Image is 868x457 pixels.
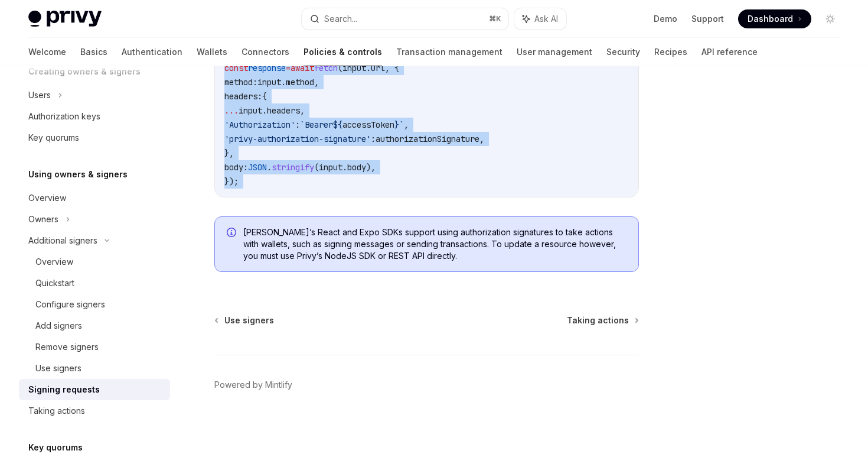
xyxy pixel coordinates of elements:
[19,251,170,273] a: Overview
[534,13,558,25] span: Ask AI
[28,191,66,205] div: Overview
[654,13,677,25] a: Demo
[28,131,79,145] div: Key quorums
[28,440,83,455] h5: Key quorums
[19,400,170,422] a: Taking actions
[338,63,342,73] span: (
[19,106,170,127] a: Authorization keys
[691,13,724,25] a: Support
[267,162,272,173] span: .
[567,315,629,326] span: Taking actions
[224,63,248,73] span: const
[122,38,182,66] a: Authentication
[654,38,687,66] a: Recipes
[28,11,102,27] img: light logo
[28,212,58,226] div: Owners
[224,315,274,326] span: Use signers
[216,315,274,326] a: Use signers
[28,404,85,418] div: Taking actions
[19,315,170,336] a: Add signers
[333,119,342,130] span: ${
[394,119,399,130] span: }
[281,77,286,87] span: .
[28,383,100,397] div: Signing requests
[19,273,170,294] a: Quickstart
[224,105,239,116] span: ...
[35,276,74,290] div: Quickstart
[243,226,626,262] span: [PERSON_NAME]’s React and Expo SDKs support using authorization signatures to take actions with w...
[35,255,73,269] div: Overview
[248,63,286,73] span: response
[19,187,170,209] a: Overview
[35,340,99,354] div: Remove signers
[80,38,107,66] a: Basics
[224,91,262,102] span: headers:
[738,9,811,28] a: Dashboard
[28,234,97,248] div: Additional signers
[227,228,239,239] svg: Info
[28,167,128,181] h5: Using owners & signers
[242,38,289,66] a: Connectors
[319,162,342,173] span: input
[224,77,257,87] span: method:
[385,63,399,73] span: , {
[291,63,314,73] span: await
[314,63,338,73] span: fetch
[28,88,51,102] div: Users
[19,358,170,379] a: Use signers
[324,12,357,26] div: Search...
[567,315,638,326] a: Taking actions
[19,127,170,148] a: Key quorums
[35,319,82,333] div: Add signers
[300,105,305,116] span: ,
[248,162,267,173] span: JSON
[267,105,300,116] span: headers
[19,379,170,400] a: Signing requests
[366,63,371,73] span: .
[701,38,758,66] a: API reference
[197,38,227,66] a: Wallets
[214,379,292,391] a: Powered by Mintlify
[396,38,502,66] a: Transaction management
[35,361,81,375] div: Use signers
[224,134,371,144] span: 'privy-authorization-signature'
[262,91,267,102] span: {
[606,38,640,66] a: Security
[257,77,281,87] span: input
[748,13,793,25] span: Dashboard
[239,105,262,116] span: input
[489,14,501,24] span: ⌘ K
[517,38,592,66] a: User management
[342,63,366,73] span: input
[295,119,300,130] span: :
[224,162,248,173] span: body:
[314,162,319,173] span: (
[286,77,314,87] span: method
[35,297,105,312] div: Configure signers
[514,8,566,30] button: Ask AI
[272,162,314,173] span: stringify
[28,109,100,124] div: Authorization keys
[366,162,376,173] span: ),
[314,77,319,87] span: ,
[347,162,366,173] span: body
[304,38,382,66] a: Policies & controls
[19,336,170,358] a: Remove signers
[19,294,170,315] a: Configure signers
[342,119,394,130] span: accessToken
[479,134,484,144] span: ,
[224,119,295,130] span: 'Authorization'
[224,148,234,158] span: },
[262,105,267,116] span: .
[286,63,291,73] span: =
[302,8,508,30] button: Search...⌘K
[300,119,333,130] span: `Bearer
[404,119,409,130] span: ,
[371,63,385,73] span: url
[399,119,404,130] span: `
[28,38,66,66] a: Welcome
[821,9,840,28] button: Toggle dark mode
[371,134,376,144] span: :
[342,162,347,173] span: .
[224,176,239,187] span: });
